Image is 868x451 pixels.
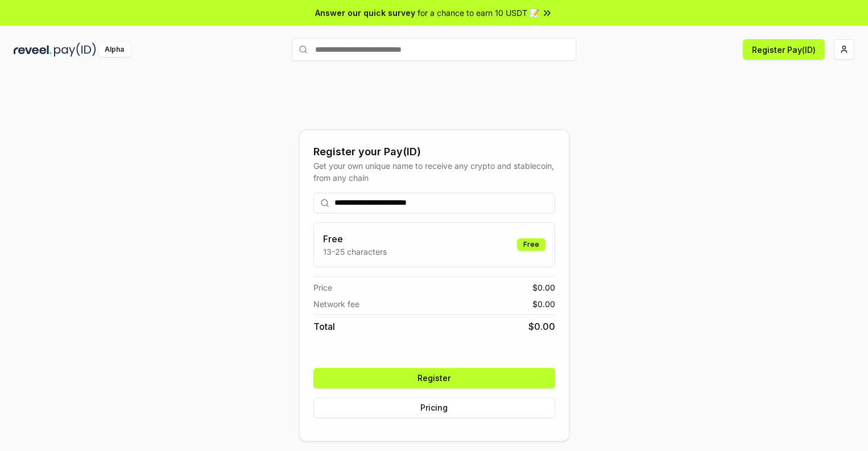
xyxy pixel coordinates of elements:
[14,43,52,57] img: reveel_dark
[313,320,335,333] span: Total
[98,43,130,57] div: Alpha
[517,238,545,251] div: Free
[313,282,332,293] span: Price
[313,368,555,388] button: Register
[528,320,555,333] span: $ 0.00
[532,282,555,293] span: $ 0.00
[313,144,555,160] div: Register your Pay(ID)
[54,43,96,57] img: pay_id
[313,398,555,418] button: Pricing
[323,246,387,258] p: 13-25 characters
[323,232,387,246] h3: Free
[743,39,825,60] button: Register Pay(ID)
[418,7,539,19] span: for a chance to earn 10 USDT 📝
[315,7,415,19] span: Answer our quick survey
[532,298,555,310] span: $ 0.00
[313,160,555,184] div: Get your own unique name to receive any crypto and stablecoin, from any chain
[313,298,359,310] span: Network fee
